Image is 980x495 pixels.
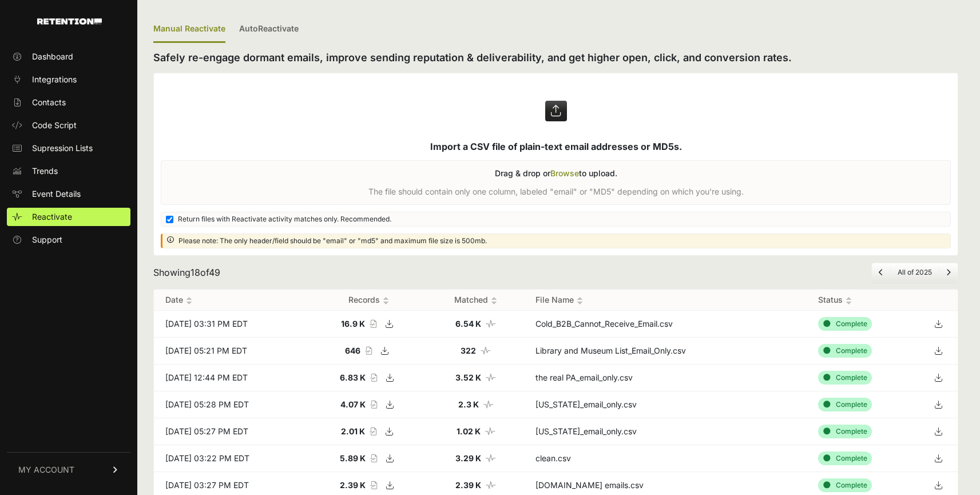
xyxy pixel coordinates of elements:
[32,97,66,108] span: Contacts
[818,425,872,438] div: Complete
[154,418,310,445] td: [DATE] 05:27 PM EDT
[486,374,496,382] i: Number of matched records
[7,231,130,249] a: Support
[524,391,807,418] td: [US_STATE]_email_only.csv
[341,319,365,328] strong: 16.9 K
[818,371,872,385] div: Complete
[7,185,130,203] a: Event Details
[846,296,852,305] img: no_sort-eaf950dc5ab64cae54d48a5578032e96f70b2ecb7d747501f34c8f2db400fb66.gif
[524,418,807,445] td: [US_STATE]_email_only.csv
[32,234,62,245] span: Support
[239,16,299,43] a: AutoReactivate
[457,426,481,436] strong: 1.02 K
[428,290,524,311] th: Matched
[524,338,807,365] td: Library and Museum List_Email_Only.csv
[37,18,102,25] img: Retention.com
[154,338,310,365] td: [DATE] 05:21 PM EDT
[807,290,919,311] th: Status
[340,399,366,409] strong: 4.07 K
[486,481,496,489] i: Number of matched records
[153,266,220,279] div: Showing of
[154,365,310,391] td: [DATE] 12:44 PM EDT
[890,268,939,277] li: All of 2025
[32,51,73,62] span: Dashboard
[370,374,377,382] i: Record count of the file
[166,216,173,223] input: Return files with Reactivate activity matches only. Recommended.
[481,347,491,355] i: Number of matched records
[32,74,77,85] span: Integrations
[455,480,481,490] strong: 2.39 K
[154,290,310,311] th: Date
[818,398,872,411] div: Complete
[7,139,130,157] a: Supression Lists
[946,268,951,276] a: Next
[383,296,389,305] img: no_sort-eaf950dc5ab64cae54d48a5578032e96f70b2ecb7d747501f34c8f2db400fb66.gif
[7,70,130,89] a: Integrations
[370,427,376,435] i: Record count of the file
[32,120,77,131] span: Code Script
[154,311,310,338] td: [DATE] 03:31 PM EDT
[7,162,130,180] a: Trends
[209,267,220,278] span: 49
[153,50,958,66] h2: Safely re-engage dormant emails, improve sending reputation & deliverability, and get higher open...
[370,401,377,409] i: Record count of the file
[524,365,807,391] td: the real PA_email_only.csv
[871,263,958,282] nav: Page navigation
[524,445,807,472] td: clean.csv
[455,453,481,463] strong: 3.29 K
[818,478,872,492] div: Complete
[7,47,130,66] a: Dashboard
[32,211,72,223] span: Reactivate
[458,399,479,409] strong: 2.3 K
[340,373,366,382] strong: 6.83 K
[577,296,583,305] img: no_sort-eaf950dc5ab64cae54d48a5578032e96f70b2ecb7d747501f34c8f2db400fb66.gif
[191,267,200,278] span: 18
[186,296,192,305] img: no_sort-eaf950dc5ab64cae54d48a5578032e96f70b2ecb7d747501f34c8f2db400fb66.gif
[370,481,377,489] i: Record count of the file
[154,445,310,472] td: [DATE] 03:22 PM EDT
[524,290,807,311] th: File Name
[32,165,58,177] span: Trends
[818,317,872,331] div: Complete
[524,311,807,338] td: Cold_B2B_Cannot_Receive_Email.csv
[491,296,497,305] img: no_sort-eaf950dc5ab64cae54d48a5578032e96f70b2ecb7d747501f34c8f2db400fb66.gif
[341,426,365,436] strong: 2.01 K
[365,347,372,355] i: Record count of the file
[370,454,377,462] i: Record count of the file
[154,391,310,418] td: [DATE] 05:28 PM EDT
[310,290,428,311] th: Records
[340,453,366,463] strong: 5.89 K
[7,208,130,226] a: Reactivate
[178,215,391,224] span: Return files with Reactivate activity matches only. Recommended.
[153,16,225,43] div: Manual Reactivate
[7,452,130,487] a: MY ACCOUNT
[32,142,93,154] span: Supression Lists
[461,346,476,355] strong: 322
[7,93,130,112] a: Contacts
[818,344,872,358] div: Complete
[818,452,872,465] div: Complete
[483,401,494,409] i: Number of matched records
[879,268,883,276] a: Previous
[370,320,376,328] i: Record count of the file
[455,373,481,382] strong: 3.52 K
[455,319,481,328] strong: 6.54 K
[485,427,495,435] i: Number of matched records
[486,454,496,462] i: Number of matched records
[340,480,366,490] strong: 2.39 K
[345,346,360,355] strong: 646
[18,464,74,476] span: MY ACCOUNT
[32,188,81,200] span: Event Details
[7,116,130,134] a: Code Script
[486,320,496,328] i: Number of matched records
